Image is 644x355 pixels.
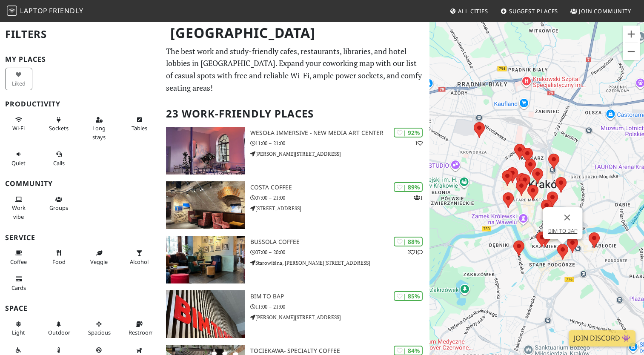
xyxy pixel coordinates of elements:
span: People working [12,204,26,220]
p: 07:00 – 21:00 [250,194,429,202]
span: Food [52,258,66,266]
span: Video/audio calls [53,159,65,167]
span: All Cities [458,7,488,15]
p: [PERSON_NAME][STREET_ADDRESS] [250,150,429,158]
h3: Service [5,234,156,242]
button: Food [46,246,73,269]
span: Veggie [90,258,108,266]
p: [STREET_ADDRESS] [250,204,429,212]
img: Costa Coffee [166,181,245,229]
p: 11:00 – 21:00 [250,303,429,311]
h3: Bussola Coffee [250,238,429,246]
button: Outdoor [46,317,73,340]
h3: My Places [5,55,156,63]
span: Suggest Places [509,7,558,15]
a: Suggest Places [497,3,562,19]
div: | 92% [394,128,423,137]
a: Join Community [567,3,635,19]
img: LaptopFriendly [7,6,17,16]
p: 11:00 – 21:00 [250,139,429,147]
h3: Tociekawa- Specialty Coffee [250,347,429,355]
span: Join Community [579,7,631,15]
span: Friendly [49,6,83,15]
a: Costa Coffee | 89% 1 Costa Coffee 07:00 – 21:00 [STREET_ADDRESS] [161,181,429,229]
p: 1 [415,139,423,147]
p: 2 1 [407,248,423,256]
span: Long stays [92,124,106,140]
button: Tables [126,113,153,135]
button: Work vibe [5,192,32,223]
span: Group tables [49,204,68,212]
p: 1 [414,194,423,202]
p: Starowiślna, [PERSON_NAME][STREET_ADDRESS] [250,259,429,267]
button: Quiet [5,147,32,170]
button: Cards [5,272,32,295]
button: Veggie [86,246,113,269]
h3: Community [5,180,156,188]
a: LaptopFriendly LaptopFriendly [7,4,83,19]
button: Spacious [86,317,113,340]
p: [PERSON_NAME][STREET_ADDRESS] [250,313,429,321]
button: Sockets [46,113,73,135]
a: Join Discord 👾 [569,330,635,346]
span: Quiet [11,159,26,167]
h3: Productivity [5,100,156,108]
button: Coffee [5,246,32,269]
h3: Costa Coffee [250,184,429,191]
p: The best work and study-friendly cafes, restaurants, libraries, and hotel lobbies in [GEOGRAPHIC_... [166,45,424,94]
a: BIM TO BAP | 85% BIM TO BAP 11:00 – 21:00 [PERSON_NAME][STREET_ADDRESS] [161,290,429,338]
button: Zoom out [623,43,640,60]
h3: Space [5,304,156,312]
h1: [GEOGRAPHIC_DATA] [163,21,427,45]
button: Wi-Fi [5,113,32,135]
span: Spacious [88,329,111,336]
a: All Cities [446,3,492,19]
span: Natural light [12,329,25,336]
img: BIM TO BAP [166,290,245,338]
span: Laptop [20,6,48,15]
button: Groups [46,192,73,215]
h3: Wesoła Immersive - New Media Art Center [250,129,429,137]
a: Wesoła Immersive - New Media Art Center | 92% 1 Wesoła Immersive - New Media Art Center 11:00 – 2... [161,127,429,175]
a: Bussola Coffee | 88% 21 Bussola Coffee 07:00 – 20:00 Starowiślna, [PERSON_NAME][STREET_ADDRESS] [161,236,429,283]
h3: BIM TO BAP [250,293,429,300]
div: | 88% [394,237,423,246]
button: Zoom in [623,26,640,43]
span: Credit cards [11,284,26,292]
h2: 23 Work-Friendly Places [166,101,424,127]
h2: Filters [5,21,156,47]
span: Coffee [10,258,27,266]
img: Wesoła Immersive - New Media Art Center [166,127,245,175]
button: Light [5,317,32,340]
a: BIM TO BAP [548,228,577,234]
span: Outdoor area [48,329,70,336]
p: 07:00 – 20:00 [250,248,429,256]
span: Stable Wi-Fi [12,124,25,132]
button: Alcohol [126,246,153,269]
button: Calls [46,147,73,170]
button: Restroom [126,317,153,340]
span: Power sockets [49,124,69,132]
div: | 89% [394,182,423,192]
button: Close [557,207,577,228]
span: Restroom [129,329,154,336]
span: Work-friendly tables [132,124,147,132]
span: Alcohol [130,258,149,266]
button: Long stays [86,113,113,144]
div: | 85% [394,291,423,301]
img: Bussola Coffee [166,236,245,283]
